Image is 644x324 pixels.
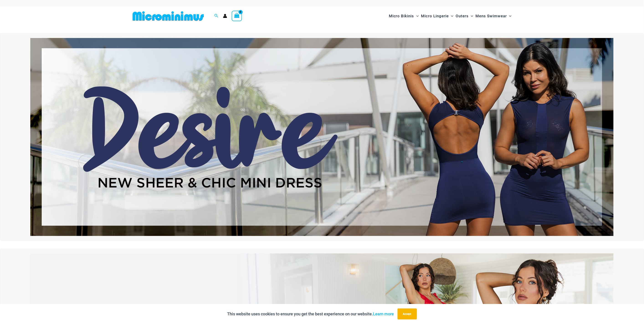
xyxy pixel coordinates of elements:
a: Mens SwimwearMenu ToggleMenu Toggle [474,9,513,23]
p: This website uses cookies to ensure you get the best experience on our website. [227,311,394,317]
nav: Site Navigation [387,8,513,24]
span: Outers [456,10,469,22]
span: Menu Toggle [449,10,453,22]
span: Mens Swimwear [475,10,507,22]
button: Accept [398,309,417,319]
a: OutersMenu ToggleMenu Toggle [454,9,474,23]
img: Desire me Navy Dress [30,38,613,236]
img: MM SHOP LOGO FLAT [131,11,206,21]
a: View Shopping Cart, empty [232,11,242,21]
a: Learn more [373,311,394,316]
span: Micro Bikinis [389,10,414,22]
a: Account icon link [223,14,227,18]
a: Micro BikinisMenu ToggleMenu Toggle [388,9,420,23]
span: Micro Lingerie [421,10,449,22]
a: Micro LingerieMenu ToggleMenu Toggle [420,9,454,23]
span: Menu Toggle [507,10,511,22]
span: Menu Toggle [469,10,473,22]
span: Menu Toggle [414,10,419,22]
a: Search icon link [214,13,218,19]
